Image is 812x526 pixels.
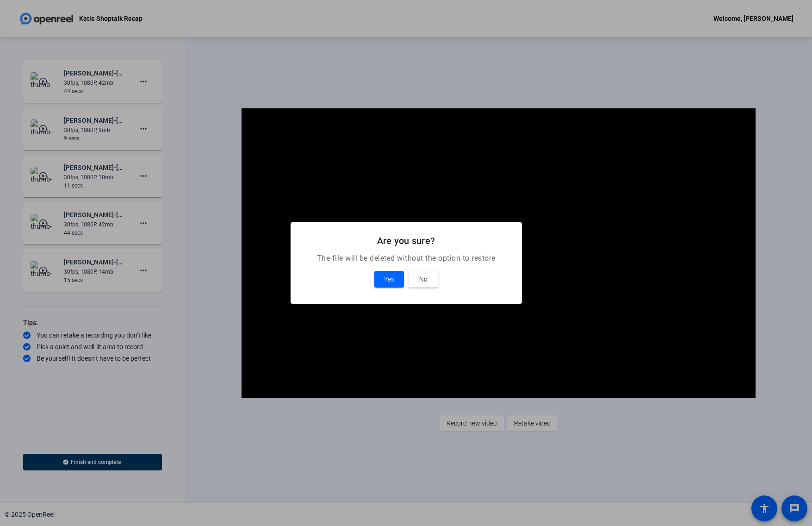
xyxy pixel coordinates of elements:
button: Yes [374,271,404,288]
button: No [409,271,438,288]
p: The file will be deleted without the option to restore [302,253,511,264]
h2: Are you sure? [302,233,511,248]
span: Yes [384,274,394,285]
span: No [419,274,428,285]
